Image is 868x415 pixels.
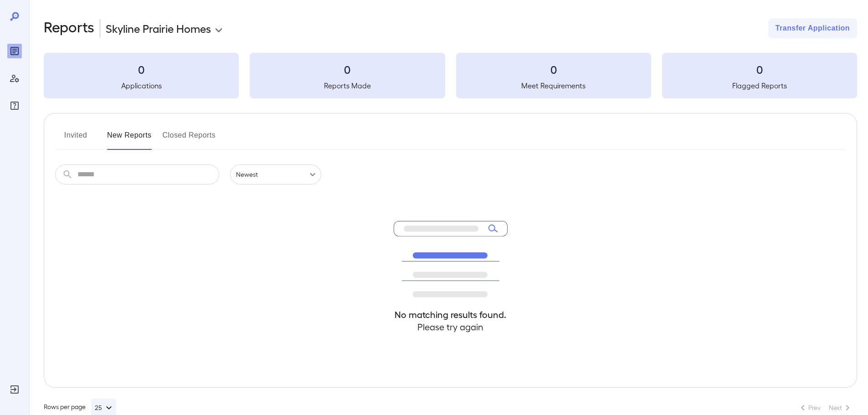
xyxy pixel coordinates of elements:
summary: 0Applications0Reports Made0Meet Requirements0Flagged Reports [44,53,857,98]
h4: No matching results found. [394,308,508,321]
p: Skyline Prairie Homes [106,21,211,36]
h3: 0 [44,62,239,77]
button: Invited [55,128,96,150]
h5: Meet Requirements [456,80,651,91]
div: Manage Users [7,71,22,86]
div: Reports [7,44,22,58]
button: New Reports [107,128,152,150]
button: Closed Reports [163,128,216,150]
h3: 0 [662,62,857,77]
h3: 0 [250,62,445,77]
h3: 0 [456,62,651,77]
div: FAQ [7,98,22,113]
h2: Reports [44,18,94,38]
button: Transfer Application [768,18,857,38]
h4: Please try again [394,321,508,333]
h5: Reports Made [250,80,445,91]
div: Log Out [7,382,22,397]
nav: pagination navigation [793,400,857,415]
h5: Flagged Reports [662,80,857,91]
h5: Applications [44,80,239,91]
div: Newest [230,164,321,184]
